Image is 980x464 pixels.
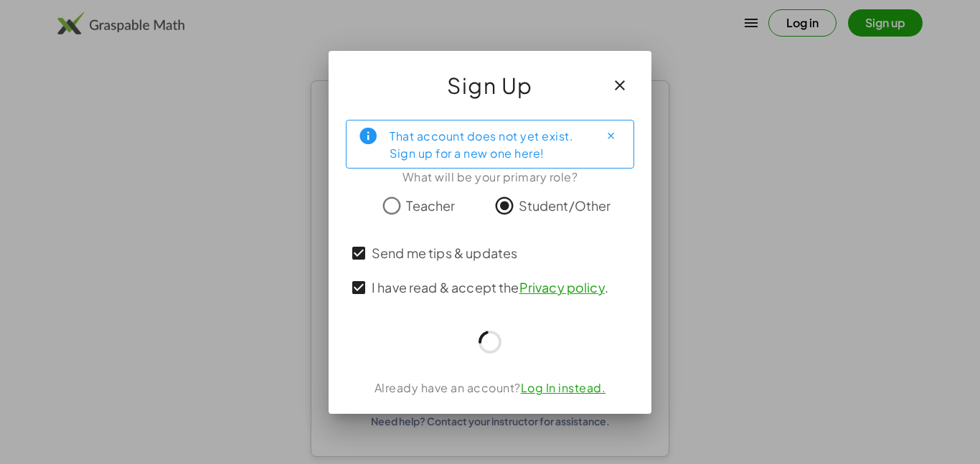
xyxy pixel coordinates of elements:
div: Already have an account? [346,379,634,397]
span: Student/Other [519,196,611,215]
div: What will be your primary role? [346,169,634,186]
div: That account does not yet exist. Sign up for a new one here! [390,126,588,162]
button: Close [599,125,622,148]
span: I have read & accept the . [372,278,608,297]
span: Teacher [406,196,455,215]
a: Log In instead. [521,380,606,395]
a: Privacy policy [519,279,605,295]
span: Send me tips & updates [372,243,517,262]
span: Sign Up [447,68,533,103]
